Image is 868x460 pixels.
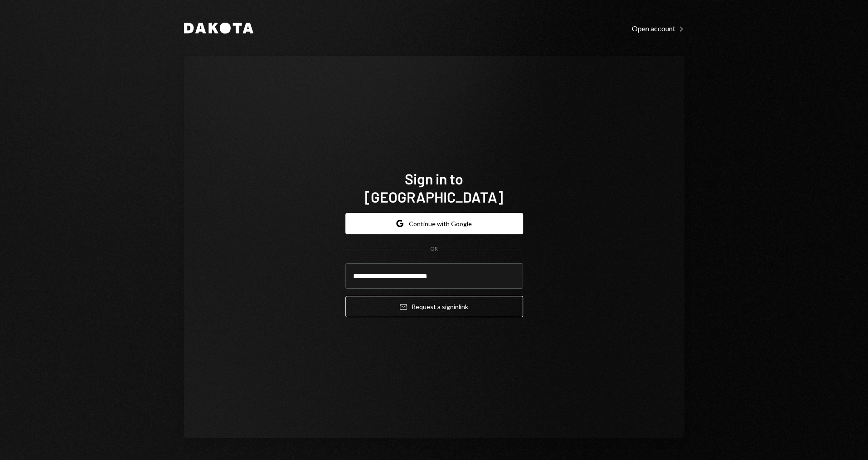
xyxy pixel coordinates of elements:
[632,24,684,33] div: Open account
[430,245,438,253] div: OR
[345,213,523,234] button: Continue with Google
[345,296,523,317] button: Request a signinlink
[632,23,684,33] a: Open account
[345,169,523,206] h1: Sign in to [GEOGRAPHIC_DATA]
